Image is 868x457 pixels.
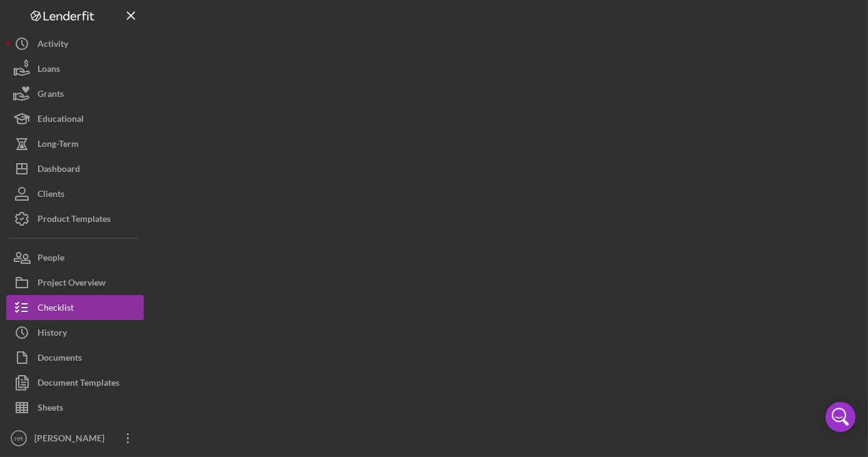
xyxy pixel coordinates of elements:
[6,270,144,295] button: Project Overview
[31,426,112,454] div: [PERSON_NAME]
[6,395,144,420] button: Sheets
[37,320,67,348] div: History
[37,370,119,398] div: Document Templates
[37,245,64,273] div: People
[37,345,82,373] div: Documents
[6,320,144,345] button: History
[37,270,106,298] div: Project Overview
[37,106,84,134] div: Educational
[6,131,144,156] button: Long-Term
[37,395,63,423] div: Sheets
[37,181,64,209] div: Clients
[37,31,68,59] div: Activity
[6,206,144,231] button: Product Templates
[14,435,23,442] text: HR
[6,81,144,106] button: Grants
[37,206,111,234] div: Product Templates
[6,181,144,206] button: Clients
[6,245,144,270] button: People
[6,56,144,81] button: Loans
[6,370,144,395] button: Document Templates
[37,156,80,184] div: Dashboard
[6,156,144,181] button: Dashboard
[37,81,64,109] div: Grants
[37,56,60,84] div: Loans
[826,402,856,432] div: Open Intercom Messenger
[37,131,79,159] div: Long-Term
[6,106,144,131] button: Educational
[6,426,144,451] button: HR[PERSON_NAME]
[6,295,144,320] button: Checklist
[37,295,74,323] div: Checklist
[6,345,144,370] button: Documents
[6,31,144,56] button: Activity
